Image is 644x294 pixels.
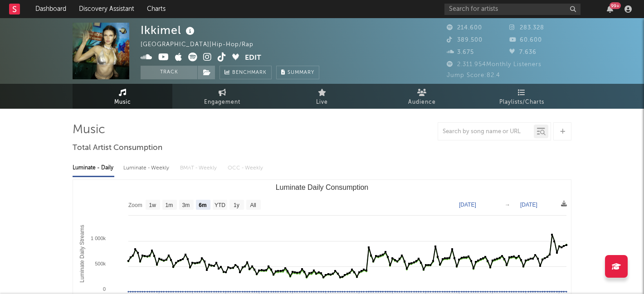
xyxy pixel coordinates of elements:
[141,23,197,38] div: Ikkimel
[607,5,613,13] button: 99+
[172,84,272,109] a: Engagement
[73,143,162,154] span: Total Artist Consumption
[499,97,544,108] span: Playlists/Charts
[250,202,256,208] text: All
[123,160,171,176] div: Luminate - Weekly
[73,160,114,176] div: Luminate - Daily
[141,66,197,79] button: Track
[215,202,225,208] text: YTD
[272,84,372,109] a: Live
[472,84,571,109] a: Playlists/Charts
[103,286,106,292] text: 0
[509,25,544,31] span: 283.328
[182,202,190,208] text: 3m
[232,67,267,78] span: Benchmark
[91,236,106,241] text: 1 000k
[509,37,542,43] span: 60.600
[95,261,106,266] text: 500k
[372,84,472,109] a: Audience
[438,128,534,135] input: Search by song name or URL
[505,202,510,208] text: →
[509,49,537,55] span: 7.636
[459,202,476,208] text: [DATE]
[141,39,264,50] div: [GEOGRAPHIC_DATA] | Hip-Hop/Rap
[199,202,206,208] text: 6m
[316,97,328,108] span: Live
[447,62,542,67] span: 2.311.954 Monthly Listeners
[234,202,239,208] text: 1y
[447,37,483,43] span: 389.500
[444,4,581,15] input: Search for artists
[447,72,500,78] span: Jump Score: 82.4
[220,66,272,79] a: Benchmark
[79,225,85,282] text: Luminate Daily Streams
[204,97,240,108] span: Engagement
[610,2,621,9] div: 99 +
[276,66,319,79] button: Summary
[149,202,156,208] text: 1w
[73,84,172,109] a: Music
[245,53,261,64] button: Edit
[276,183,369,191] text: Luminate Daily Consumption
[114,97,131,108] span: Music
[447,49,474,55] span: 3.675
[288,70,314,75] span: Summary
[166,202,173,208] text: 1m
[408,97,436,108] span: Audience
[520,202,537,208] text: [DATE]
[128,202,142,208] text: Zoom
[447,25,482,31] span: 214.600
